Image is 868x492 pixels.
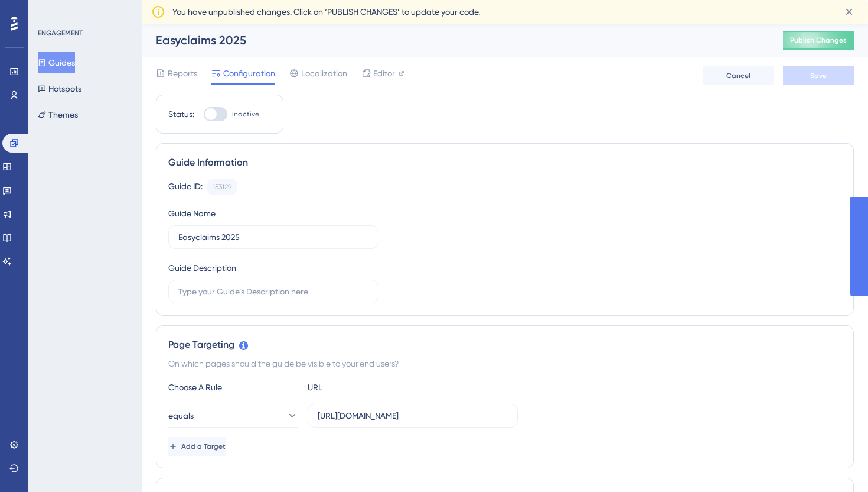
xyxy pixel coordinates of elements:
span: Reports [168,66,197,80]
div: ENGAGEMENT [38,28,83,38]
div: Easyclaims 2025 [156,32,753,48]
span: Publish Changes [790,35,847,45]
div: Page Targeting [168,338,841,352]
input: yourwebsite.com/path [318,409,508,422]
span: Editor [373,66,395,80]
button: equals [168,404,298,428]
div: On which pages should the guide be visible to your end users? [168,357,841,371]
span: You have unpublished changes. Click on ‘PUBLISH CHANGES’ to update your code. [172,5,480,19]
button: Save [783,66,854,85]
button: Publish Changes [783,31,854,50]
button: Add a Target [168,437,226,456]
div: 153129 [213,182,231,192]
iframe: UserGuiding AI Assistant Launcher [818,445,854,481]
span: equals [168,409,194,423]
button: Guides [38,52,75,73]
span: Configuration [223,66,275,80]
div: URL [308,380,438,394]
div: Guide Description [168,261,236,275]
span: Inactive [232,109,259,119]
button: Themes [38,104,78,125]
div: Choose A Rule [168,380,298,394]
span: Localization [301,66,347,80]
button: Cancel [703,66,774,85]
span: Save [810,71,827,80]
span: Cancel [726,71,750,80]
div: Guide ID: [168,179,203,195]
div: Guide Information [168,156,841,170]
input: Type your Guide’s Description here [178,285,368,298]
input: Type your Guide’s Name here [178,231,368,244]
div: Status: [168,107,194,121]
button: Hotspots [38,78,81,99]
span: Add a Target [181,442,226,451]
div: Guide Name [168,206,216,221]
